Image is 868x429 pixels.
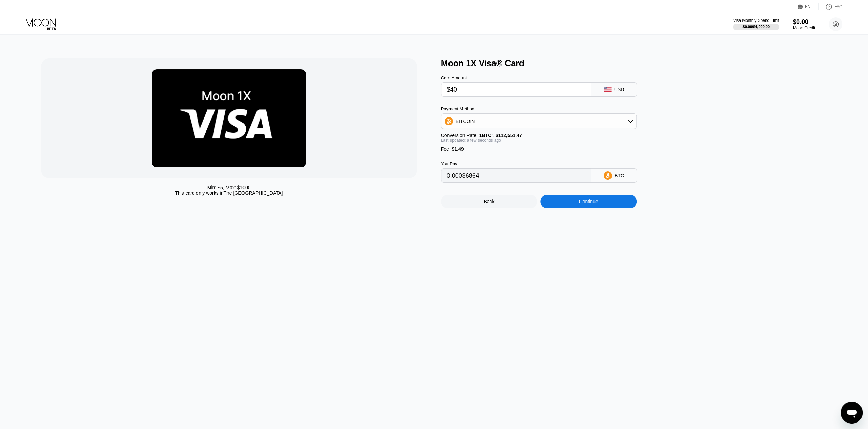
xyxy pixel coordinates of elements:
div: Continue [579,199,598,204]
div: Continue [540,195,637,208]
div: BITCOIN [441,114,636,128]
input: $0.00 [447,83,585,96]
div: Last updated: a few seconds ago [441,138,637,143]
div: EN [805,4,811,9]
div: EN [798,3,819,10]
div: You Pay [441,161,591,166]
div: USD [614,87,624,92]
div: Conversion Rate: [441,133,637,138]
span: 1 BTC ≈ $112,551.47 [479,133,522,138]
div: FAQ [819,3,842,10]
div: Moon 1X Visa® Card [441,58,834,68]
iframe: Button to launch messaging window [841,402,863,424]
div: BTC [615,173,624,178]
span: $1.49 [452,146,464,152]
div: Back [441,195,538,208]
div: $0.00Moon Credit [793,18,815,30]
div: $0.00 / $4,000.00 [742,25,770,29]
div: Visa Monthly Spend Limit$0.00/$4,000.00 [733,18,779,30]
div: Min: $ 5 , Max: $ 1000 [207,185,251,190]
div: This card only works in The [GEOGRAPHIC_DATA] [175,190,283,196]
div: FAQ [834,4,842,9]
div: $0.00 [793,18,815,26]
div: BITCOIN [456,119,475,124]
div: Moon Credit [793,26,815,30]
div: Visa Monthly Spend Limit [733,18,779,23]
div: Back [484,199,494,204]
div: Fee : [441,146,637,152]
div: Card Amount [441,75,591,80]
div: Payment Method [441,106,637,111]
